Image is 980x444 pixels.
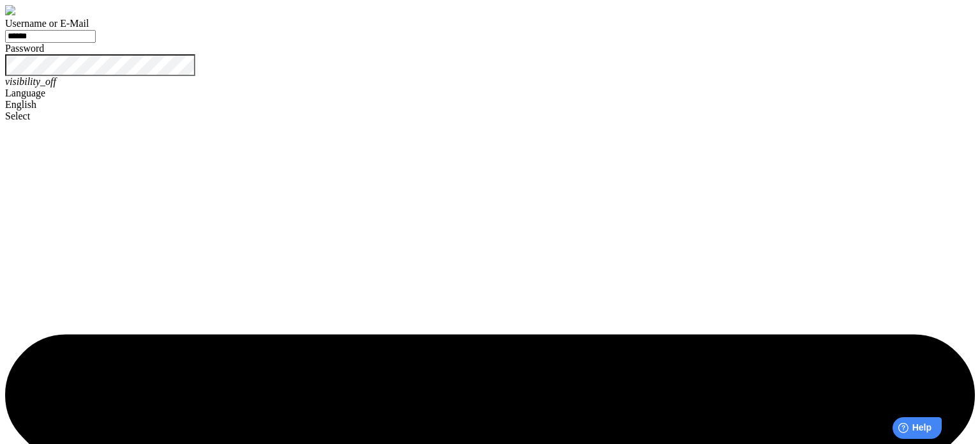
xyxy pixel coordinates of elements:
[5,18,975,29] div: Username or E-Mail
[5,5,15,15] img: logo-lg.png
[5,99,975,111] div: English
[5,43,975,54] div: Password
[5,111,975,122] div: Select
[5,88,975,99] div: Language
[5,76,56,87] i: visibility_off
